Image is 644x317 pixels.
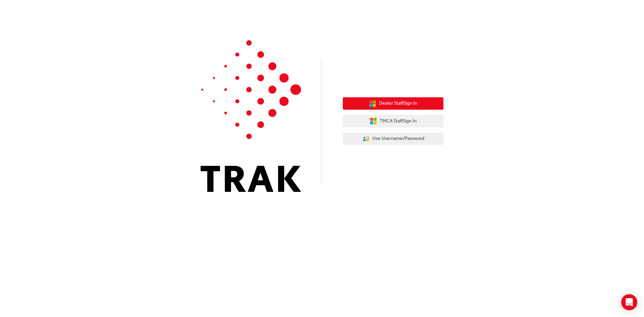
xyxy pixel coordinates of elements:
[621,294,637,310] div: Open Intercom Messenger
[343,97,443,110] button: Dealer StaffSign In
[343,133,443,145] button: Use Username/Password
[380,117,417,125] span: TMCA Staff Sign In
[379,100,417,107] span: Dealer Staff Sign In
[343,115,443,127] button: TMCA StaffSign In
[201,40,301,192] img: Trak
[372,135,424,143] span: Use Username/Password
